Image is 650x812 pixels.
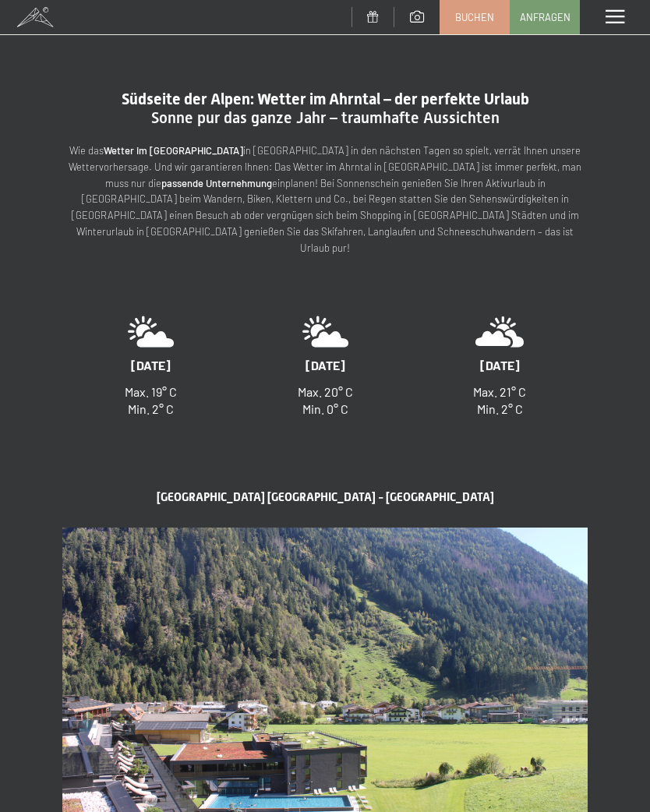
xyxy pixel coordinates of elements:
[125,384,177,399] span: Max. 19° C
[440,1,509,34] a: Buchen
[128,401,174,416] span: Min. 2° C
[131,358,171,372] span: [DATE]
[302,401,348,416] span: Min. 0° C
[455,10,494,24] span: Buchen
[520,10,571,24] span: Anfragen
[306,358,345,372] span: [DATE]
[477,401,523,416] span: Min. 2° C
[104,144,243,157] strong: Wetter im [GEOGRAPHIC_DATA]
[480,358,520,372] span: [DATE]
[298,384,353,399] span: Max. 20° C
[161,177,272,189] strong: passende Unternehmung
[151,108,500,127] span: Sonne pur das ganze Jahr – traumhafte Aussichten
[473,384,526,399] span: Max. 21° C
[62,143,588,256] p: Wie das in [GEOGRAPHIC_DATA] in den nächsten Tagen so spielt, verrät Ihnen unsere Wettervorhersag...
[122,90,529,108] span: Südseite der Alpen: Wetter im Ahrntal – der perfekte Urlaub
[510,1,579,34] a: Anfragen
[157,490,494,504] span: [GEOGRAPHIC_DATA] [GEOGRAPHIC_DATA] - [GEOGRAPHIC_DATA]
